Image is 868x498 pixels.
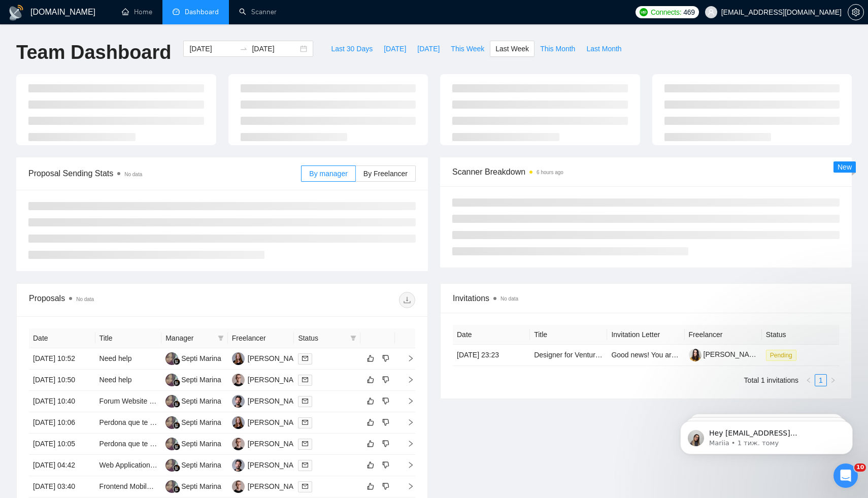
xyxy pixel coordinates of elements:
[99,461,221,469] a: Web Application Refinement Specialist
[495,43,529,54] span: Last Week
[232,396,306,405] a: RV[PERSON_NAME]
[803,374,815,386] button: left
[181,374,221,385] div: Septi Marina
[173,401,180,408] img: gigradar-bm.png
[165,418,221,426] a: SMSepti Marina
[363,170,408,178] span: By Freelancer
[367,376,374,384] span: like
[302,462,308,468] span: mail
[165,333,214,344] span: Manager
[382,461,389,469] span: dislike
[854,463,866,472] span: 10
[382,482,389,490] span: dislike
[29,328,95,348] th: Date
[218,335,224,341] span: filter
[232,352,245,365] img: TB
[382,376,389,384] span: dislike
[827,374,839,386] button: right
[537,170,563,175] time: 6 hours ago
[581,41,627,57] button: Last Month
[367,440,374,448] span: like
[708,9,715,16] span: user
[540,43,575,54] span: This Month
[380,416,392,428] button: dislike
[165,459,178,472] img: SM
[382,397,389,405] span: dislike
[161,328,228,348] th: Manager
[29,434,95,455] td: [DATE] 10:05
[99,482,306,490] a: Frontend Mobile Developer Needed for Figma Design Conversion
[228,328,294,348] th: Freelancer
[399,376,414,383] span: right
[29,391,95,412] td: [DATE] 10:40
[302,398,308,404] span: mail
[28,167,301,180] span: Proposal Sending Stats
[232,395,245,408] img: RV
[364,352,377,364] button: like
[99,418,362,426] a: Perdona que te haya contestado aquí, no me dejaba por la vía del mensaje anterior
[95,476,162,497] td: Frontend Mobile Developer Needed for Figma Design Conversion
[302,441,308,447] span: mail
[173,358,180,365] img: gigradar-bm.png
[189,43,236,54] input: Start date
[453,292,839,305] span: Invitations
[453,325,530,345] th: Date
[173,443,180,450] img: gigradar-bm.png
[248,481,306,492] div: [PERSON_NAME]
[350,335,356,341] span: filter
[848,4,864,20] button: setting
[165,460,221,469] a: SMSepti Marina
[451,43,484,54] span: This Week
[380,374,392,386] button: dislike
[586,43,621,54] span: Last Month
[29,348,95,370] td: [DATE] 10:52
[452,165,840,178] span: Scanner Breakdown
[232,375,306,383] a: VG[PERSON_NAME]
[185,8,219,16] span: Dashboard
[830,377,836,383] span: right
[689,350,762,358] a: [PERSON_NAME]
[95,391,162,412] td: Forum Website Development
[364,416,377,428] button: like
[530,325,607,345] th: Title
[762,325,839,345] th: Status
[29,455,95,476] td: [DATE] 04:42
[364,374,377,386] button: like
[378,41,412,57] button: [DATE]
[99,376,132,384] a: Need help
[382,418,389,426] span: dislike
[232,459,245,472] img: RV
[181,481,221,492] div: Septi Marina
[453,345,530,366] td: [DATE] 23:23
[29,412,95,434] td: [DATE] 10:06
[766,350,796,361] span: Pending
[380,438,392,450] button: dislike
[848,8,863,16] span: setting
[412,41,445,57] button: [DATE]
[248,353,306,364] div: [PERSON_NAME]
[367,397,374,405] span: like
[399,355,414,362] span: right
[165,416,178,429] img: SM
[302,355,308,361] span: mail
[248,438,306,449] div: [PERSON_NAME]
[99,397,191,405] a: Forum Website Development
[367,461,374,469] span: like
[95,370,162,391] td: Need help
[239,8,277,16] a: searchScanner
[232,418,306,426] a: TB[PERSON_NAME]
[665,400,868,471] iframe: Intercom notifications повідомлення
[803,374,815,386] li: Previous Page
[302,377,308,383] span: mail
[364,438,377,450] button: like
[640,8,648,16] img: upwork-logo.png
[766,351,800,359] a: Pending
[744,374,798,386] li: Total 1 invitations
[165,375,221,383] a: SMSepti Marina
[95,412,162,434] td: Perdona que te haya contestado aquí, no me dejaba por la vía del mensaje anterior
[232,460,306,469] a: RV[PERSON_NAME]
[181,417,221,428] div: Septi Marina
[181,395,221,407] div: Septi Marina
[8,5,24,21] img: logo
